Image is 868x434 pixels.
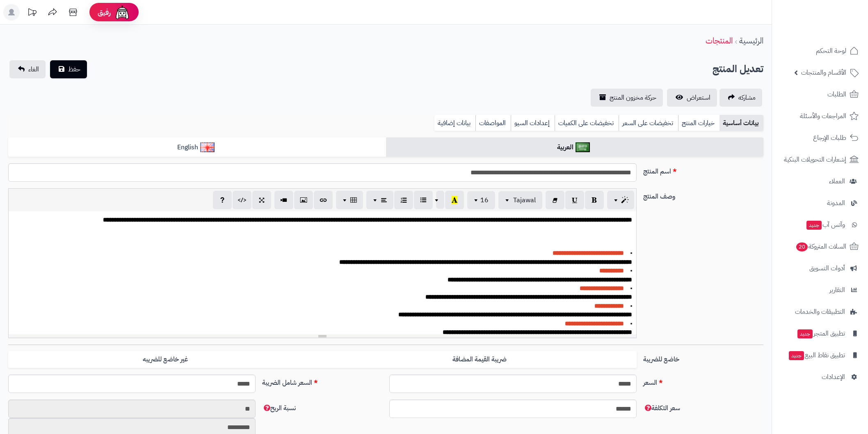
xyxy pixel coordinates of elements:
[467,191,495,209] button: 16
[797,329,813,338] span: جديد
[777,367,863,387] a: الإعدادات
[777,150,863,169] a: إشعارات التحويلات البنكية
[829,284,845,296] span: التقارير
[591,89,663,107] a: حركة مخزون المنتج
[386,137,764,158] a: العربية
[687,93,710,103] span: استعراض
[800,110,846,122] span: المراجعات والأسئلة
[640,351,767,364] label: خاضع للضريبة
[50,60,87,78] button: حفظ
[22,4,42,23] a: تحديثات المنصة
[8,137,386,158] a: English
[812,18,860,36] img: logo-2.png
[28,64,39,74] span: الغاء
[777,324,863,343] a: تطبيق المتجرجديد
[720,115,763,131] a: بيانات أساسية
[68,64,80,74] span: حفظ
[511,115,555,131] a: إعدادات السيو
[8,351,322,368] label: غير خاضع للضريبه
[816,45,846,57] span: لوحة التحكم
[678,115,720,131] a: خيارات المنتج
[555,115,619,131] a: تخفيضات على الكميات
[713,61,763,78] h2: تعديل المنتج
[475,115,511,131] a: المواصفات
[777,41,863,61] a: لوحة التحكم
[640,163,767,176] label: اسم المنتج
[827,89,846,100] span: الطلبات
[829,176,845,187] span: العملاء
[777,237,863,256] a: السلات المتروكة20
[640,188,767,201] label: وصف المنتج
[806,219,845,231] span: وآتس آب
[777,215,863,235] a: وآتس آبجديد
[114,4,130,21] img: ai-face.png
[777,128,863,148] a: طلبات الإرجاع
[822,371,845,383] span: الإعدادات
[777,171,863,191] a: العملاء
[806,221,822,230] span: جديد
[262,403,296,413] span: نسبة الربح
[480,195,489,205] span: 16
[777,280,863,300] a: التقارير
[784,154,846,165] span: إشعارات التحويلات البنكية
[610,93,656,103] span: حركة مخزون المنتج
[706,34,733,47] a: المنتجات
[434,115,475,131] a: بيانات إضافية
[643,403,680,413] span: سعر التكلفة
[739,34,763,47] a: الرئيسية
[788,349,845,361] span: تطبيق نقاط البيع
[777,85,863,104] a: الطلبات
[777,106,863,126] a: المراجعات والأسئلة
[813,132,846,144] span: طلبات الإرجاع
[789,351,804,360] span: جديد
[200,142,215,152] img: English
[720,89,762,107] a: مشاركه
[777,302,863,322] a: التطبيقات والخدمات
[640,375,767,388] label: السعر
[795,306,845,318] span: التطبيقات والخدمات
[797,328,845,339] span: تطبيق المتجر
[322,351,637,368] label: ضريبة القيمة المضافة
[777,345,863,365] a: تطبيق نقاط البيعجديد
[795,241,846,252] span: السلات المتروكة
[513,195,536,205] span: Tajawal
[777,193,863,213] a: المدونة
[9,60,46,78] a: الغاء
[801,67,846,78] span: الأقسام والمنتجات
[667,89,717,107] a: استعراض
[498,191,542,209] button: Tajawal
[738,93,756,103] span: مشاركه
[98,7,111,17] span: رفيق
[777,258,863,278] a: أدوات التسويق
[809,263,845,274] span: أدوات التسويق
[619,115,678,131] a: تخفيضات على السعر
[827,197,845,209] span: المدونة
[796,242,808,252] span: 20
[576,142,590,152] img: العربية
[259,375,386,388] label: السعر شامل الضريبة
